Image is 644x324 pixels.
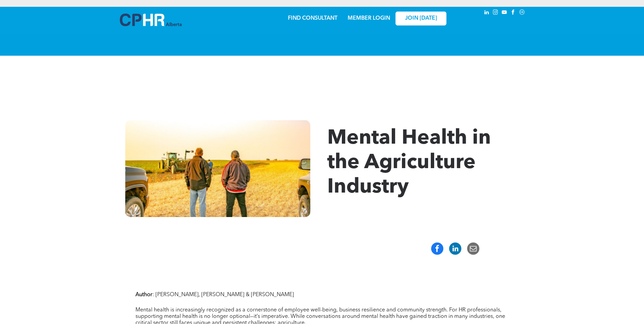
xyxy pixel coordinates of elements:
a: facebook [510,8,517,18]
strong: Author [135,292,152,298]
span: : [PERSON_NAME], [PERSON_NAME] & [PERSON_NAME] [152,292,294,298]
span: JOIN [DATE] [405,15,437,22]
a: FIND CONSULTANT [288,16,337,21]
a: linkedin [483,8,491,18]
a: JOIN [DATE] [395,12,446,25]
span: Mental Health in the Agriculture Industry [327,128,491,198]
a: Social network [518,8,526,18]
a: instagram [492,8,499,18]
a: MEMBER LOGIN [348,16,390,21]
img: A blue and white logo for cp alberta [120,14,182,26]
a: youtube [501,8,508,18]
